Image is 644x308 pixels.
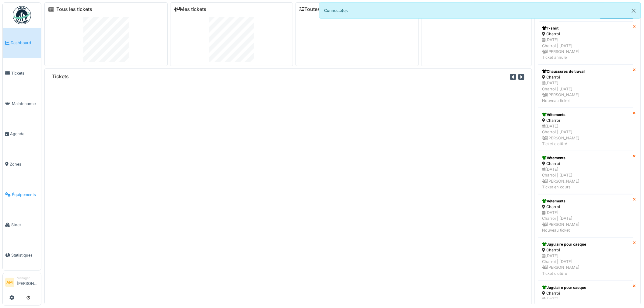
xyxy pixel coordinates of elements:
[3,149,41,180] a: Zones
[299,6,345,12] a: Toutes les tâches
[3,58,41,89] a: Tickets
[542,69,629,74] div: Chaussures de travail
[542,37,629,60] div: [DATE] Charroi | [DATE] [PERSON_NAME] Ticket annulé
[542,290,629,296] div: Charroi
[11,252,39,258] span: Statistiques
[542,166,629,190] div: [DATE] Charroi | [DATE] [PERSON_NAME] Ticket en cours
[17,276,39,280] div: Manager
[13,6,31,24] img: Badge_color-CXgf-gQk.svg
[542,80,629,103] div: [DATE] Charroi | [DATE] [PERSON_NAME] Nouveau ticket
[542,74,629,80] div: Charroi
[542,31,629,37] div: Charroi
[3,179,41,210] a: Équipements
[56,6,92,12] a: Tous les tickets
[627,3,641,19] button: Close
[3,240,41,271] a: Statistiques
[542,198,629,204] div: Vêtements
[17,276,39,289] li: [PERSON_NAME]
[3,28,41,58] a: Dashboard
[538,21,633,65] a: T-shirt Charroi [DATE]Charroi | [DATE] [PERSON_NAME]Ticket annulé
[3,210,41,240] a: Stock
[538,151,633,194] a: Vêtements Charroi [DATE]Charroi | [DATE] [PERSON_NAME]Ticket en cours
[542,161,629,166] div: Charroi
[12,192,39,198] span: Équipements
[538,65,633,108] a: Chaussures de travail Charroi [DATE]Charroi | [DATE] [PERSON_NAME]Nouveau ticket
[12,101,39,107] span: Maintenance
[5,278,14,287] li: AM
[542,253,629,276] div: [DATE] Charroi | [DATE] [PERSON_NAME] Ticket clotûré
[542,117,629,123] div: Charroi
[3,88,41,119] a: Maintenance
[11,70,39,76] span: Tickets
[319,2,641,19] div: Connecté(e).
[542,285,629,290] div: Jugulaire pour casque
[10,131,39,137] span: Agenda
[542,26,629,31] div: T-shirt
[174,6,207,12] a: Mes tickets
[52,74,69,79] h6: Tickets
[538,108,633,151] a: Vêtements Charroi [DATE]Charroi | [DATE] [PERSON_NAME]Ticket clotûré
[542,204,629,210] div: Charroi
[10,161,39,167] span: Zones
[538,237,633,281] a: Jugulaire pour casque Charroi [DATE]Charroi | [DATE] [PERSON_NAME]Ticket clotûré
[542,210,629,233] div: [DATE] Charroi | [DATE] [PERSON_NAME] Nouveau ticket
[11,222,39,228] span: Stock
[5,276,39,290] a: AM Manager[PERSON_NAME]
[542,242,629,247] div: Jugulaire pour casque
[3,119,41,149] a: Agenda
[542,112,629,117] div: Vêtements
[542,247,629,253] div: Charroi
[542,123,629,147] div: [DATE] Charroi | [DATE] [PERSON_NAME] Ticket clotûré
[11,40,39,46] span: Dashboard
[542,155,629,161] div: Vêtements
[538,194,633,237] a: Vêtements Charroi [DATE]Charroi | [DATE] [PERSON_NAME]Nouveau ticket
